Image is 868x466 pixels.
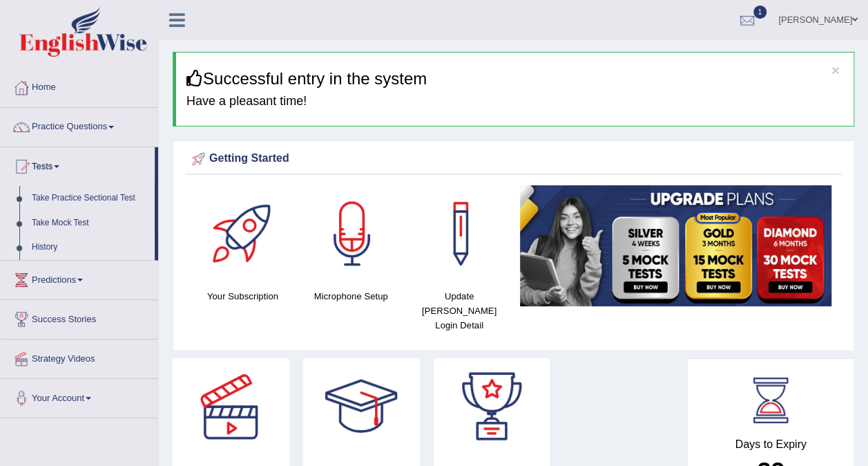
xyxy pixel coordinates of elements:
[1,147,155,182] a: Tests
[703,438,838,451] h4: Days to Expiry
[753,6,767,19] span: 1
[1,300,158,335] a: Success Stories
[186,95,843,109] h4: Have a pleasant time!
[412,289,507,333] h4: Update [PERSON_NAME] Login Detail
[1,261,158,295] a: Predictions
[189,149,838,169] div: Getting Started
[304,289,398,304] h4: Microphone Setup
[831,63,840,77] button: ×
[26,186,155,211] a: Take Practice Sectional Test
[26,235,155,260] a: History
[1,339,158,374] a: Strategy Videos
[1,108,158,142] a: Practice Questions
[195,289,290,304] h4: Your Subscription
[520,185,831,306] img: small5.jpg
[1,379,158,413] a: Your Account
[1,68,158,103] a: Home
[26,211,155,236] a: Take Mock Test
[186,70,843,88] h3: Successful entry in the system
